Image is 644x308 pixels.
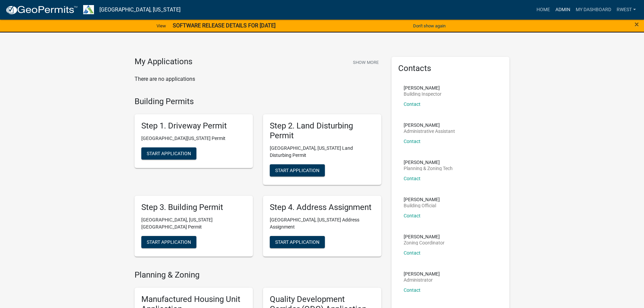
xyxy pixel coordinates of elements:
[141,216,246,231] p: [GEOGRAPHIC_DATA], [US_STATE][GEOGRAPHIC_DATA] Permit
[275,167,319,173] span: Start Application
[141,147,196,160] button: Start Application
[404,234,445,239] p: [PERSON_NAME]
[534,3,553,16] a: Home
[404,213,421,218] a: Contact
[270,216,375,231] p: [GEOGRAPHIC_DATA], [US_STATE] Address Assignment
[404,86,442,90] p: [PERSON_NAME]
[404,240,445,245] p: Zoning Coordinator
[147,239,191,244] span: Start Application
[99,4,181,16] a: [GEOGRAPHIC_DATA], [US_STATE]
[141,121,246,131] h5: Step 1. Driveway Permit
[173,22,276,29] strong: SOFTWARE RELEASE DETAILS FOR [DATE]
[404,123,455,127] p: [PERSON_NAME]
[404,203,440,208] p: Building Official
[135,57,192,67] h4: My Applications
[404,160,453,165] p: [PERSON_NAME]
[404,139,421,144] a: Contact
[635,20,639,28] button: Close
[404,166,453,171] p: Planning & Zoning Tech
[270,121,375,141] h5: Step 2. Land Disturbing Permit
[398,64,503,73] h5: Contacts
[135,97,381,106] h4: Building Permits
[270,164,325,176] button: Start Application
[350,57,381,68] button: Show More
[135,270,381,280] h4: Planning & Zoning
[404,287,421,293] a: Contact
[553,3,573,16] a: Admin
[614,3,639,16] a: rwest
[270,236,325,248] button: Start Application
[404,197,440,202] p: [PERSON_NAME]
[141,236,196,248] button: Start Application
[404,278,440,282] p: Administrator
[404,250,421,256] a: Contact
[404,176,421,181] a: Contact
[635,20,639,29] span: ×
[275,239,319,244] span: Start Application
[404,271,440,276] p: [PERSON_NAME]
[404,92,442,96] p: Building Inspector
[147,151,191,156] span: Start Application
[135,75,381,83] p: There are no applications
[141,203,246,212] h5: Step 3. Building Permit
[141,135,246,142] p: [GEOGRAPHIC_DATA][US_STATE] Permit
[573,3,614,16] a: My Dashboard
[404,129,455,134] p: Administrative Assistant
[410,20,448,31] button: Don't show again
[270,145,375,159] p: [GEOGRAPHIC_DATA], [US_STATE] Land Disturbing Permit
[404,101,421,107] a: Contact
[154,20,169,31] a: View
[270,203,375,212] h5: Step 4. Address Assignment
[83,5,94,14] img: Troup County, Georgia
